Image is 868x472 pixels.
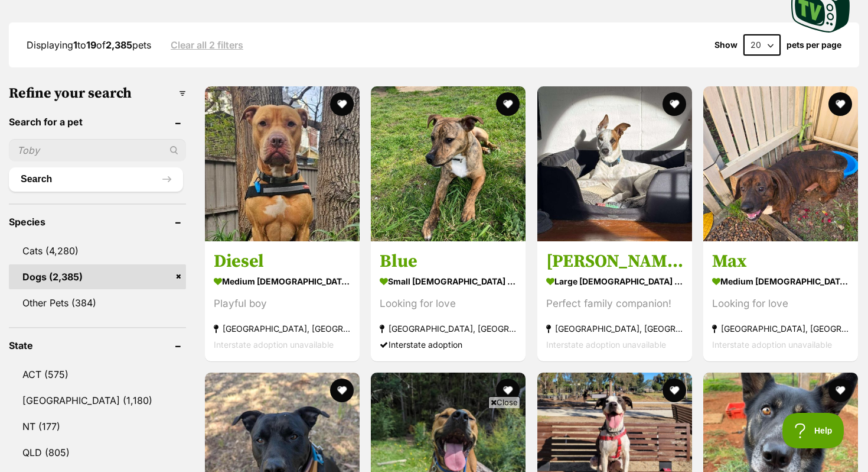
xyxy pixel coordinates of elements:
img: Blue - Bullmastiff Dog [371,86,526,241]
strong: 19 [86,39,96,51]
div: Looking for love [380,296,517,312]
span: Displaying to of pets [27,39,151,51]
a: Dogs (2,385) [9,264,186,289]
button: favourite [828,92,852,116]
a: ACT (575) [9,362,186,387]
strong: [GEOGRAPHIC_DATA], [GEOGRAPHIC_DATA] [546,321,683,337]
span: Show [714,40,738,50]
strong: medium [DEMOGRAPHIC_DATA] Dog [712,273,849,290]
input: Toby [9,139,186,161]
iframe: Advertisement [219,413,649,466]
header: Species [9,216,186,227]
strong: 1 [73,39,77,51]
a: Other Pets (384) [9,290,186,315]
a: Max medium [DEMOGRAPHIC_DATA] Dog Looking for love [GEOGRAPHIC_DATA], [GEOGRAPHIC_DATA] Interstat... [703,241,858,361]
button: favourite [330,379,354,402]
span: Interstate adoption unavailable [214,340,334,350]
strong: 2,385 [106,39,132,51]
div: Looking for love [712,296,849,312]
div: Interstate adoption [380,337,517,353]
strong: [GEOGRAPHIC_DATA], [GEOGRAPHIC_DATA] [712,321,849,337]
h3: Max [712,250,849,273]
strong: [GEOGRAPHIC_DATA], [GEOGRAPHIC_DATA] [214,321,351,337]
img: Diesel - Staffordshire Bull Terrier Dog [205,86,360,241]
header: Search for a pet [9,117,186,127]
h3: Refine your search [9,85,186,102]
button: favourite [330,92,354,116]
h3: Diesel [214,250,351,273]
button: favourite [663,92,686,116]
img: Frankie - Mixed breed Dog [537,86,692,241]
h3: [PERSON_NAME] [546,250,683,273]
strong: small [DEMOGRAPHIC_DATA] Dog [380,273,517,290]
label: pets per page [787,40,841,50]
a: Blue small [DEMOGRAPHIC_DATA] Dog Looking for love [GEOGRAPHIC_DATA], [GEOGRAPHIC_DATA] Interstat... [371,241,526,361]
strong: medium [DEMOGRAPHIC_DATA] Dog [214,273,351,290]
a: QLD (805) [9,440,186,465]
a: Diesel medium [DEMOGRAPHIC_DATA] Dog Playful boy [GEOGRAPHIC_DATA], [GEOGRAPHIC_DATA] Interstate ... [205,241,360,361]
button: favourite [497,379,520,402]
button: Search [9,167,183,191]
img: Max - Dachshund x Boxer Dog [703,86,858,241]
span: Interstate adoption unavailable [546,340,666,350]
a: Cats (4,280) [9,238,186,263]
div: Perfect family companion! [546,296,683,312]
button: favourite [663,379,686,402]
h3: Blue [380,250,517,273]
a: [GEOGRAPHIC_DATA] (1,180) [9,388,186,413]
a: NT (177) [9,414,186,439]
iframe: Help Scout Beacon - Open [782,413,844,448]
header: State [9,340,186,351]
strong: [GEOGRAPHIC_DATA], [GEOGRAPHIC_DATA] [380,321,517,337]
span: Close [488,396,520,408]
button: favourite [828,379,852,402]
a: [PERSON_NAME] large [DEMOGRAPHIC_DATA] Dog Perfect family companion! [GEOGRAPHIC_DATA], [GEOGRAPH... [537,241,692,361]
a: Clear all 2 filters [171,40,243,50]
div: Playful boy [214,296,351,312]
strong: large [DEMOGRAPHIC_DATA] Dog [546,273,683,290]
button: favourite [497,92,520,116]
span: Interstate adoption unavailable [712,340,832,350]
